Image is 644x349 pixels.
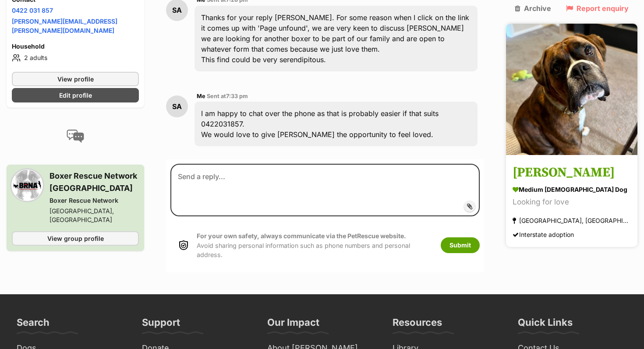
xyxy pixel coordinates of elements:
[393,316,442,334] h3: Resources
[513,197,631,208] div: Looking for love
[57,74,94,83] span: View profile
[207,93,248,99] span: Sent at
[59,90,92,99] span: Edit profile
[12,88,139,102] a: Edit profile
[195,6,478,71] div: Thanks for your reply [PERSON_NAME]. For some reason when I click on the link it comes up with 'P...
[267,316,319,334] h3: Our Impact
[12,71,139,86] a: View profile
[513,185,631,194] div: medium [DEMOGRAPHIC_DATA] Dog
[12,169,42,200] img: Boxer Rescue Network profile pic
[195,102,478,146] div: I am happy to chat over the phone as that is probably easier if that suits 0422031857. We would l...
[506,24,637,155] img: Odie
[513,229,574,241] div: Interstate adoption
[518,316,573,334] h3: Quick Links
[12,6,53,14] a: 0422 031 857
[166,95,188,117] div: SA
[50,196,139,204] div: Boxer Rescue Network
[12,231,139,245] a: View group profile
[12,52,139,63] li: 2 adults
[441,237,480,253] button: Submit
[12,42,139,50] h4: Household
[513,215,631,227] div: [GEOGRAPHIC_DATA], [GEOGRAPHIC_DATA]
[142,316,180,334] h3: Support
[12,17,117,34] a: [PERSON_NAME][EMAIL_ADDRESS][PERSON_NAME][DOMAIN_NAME]
[67,129,84,142] img: conversation-icon-4a6f8262b818ee0b60e3300018af0b2d0b884aa5de6e9bcb8d3d4eeb1a70a7c4.svg
[506,157,637,247] a: [PERSON_NAME] medium [DEMOGRAPHIC_DATA] Dog Looking for love [GEOGRAPHIC_DATA], [GEOGRAPHIC_DATA]...
[197,232,406,240] strong: For your own safety, always communicate via the PetRescue website.
[47,233,104,243] span: View group profile
[197,93,205,99] span: Me
[50,169,139,194] h3: Boxer Rescue Network [GEOGRAPHIC_DATA]
[515,4,551,12] a: Archive
[513,163,631,183] h3: [PERSON_NAME]
[50,206,139,224] div: [GEOGRAPHIC_DATA], [GEOGRAPHIC_DATA]
[566,4,629,12] a: Report enquiry
[226,93,248,99] span: 7:33 pm
[17,316,50,334] h3: Search
[197,231,432,259] p: Avoid sharing personal information such as phone numbers and personal address.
